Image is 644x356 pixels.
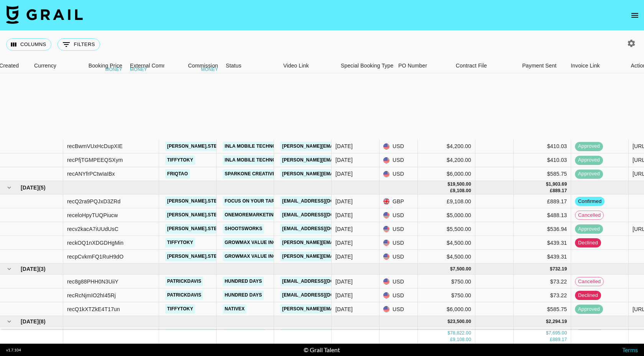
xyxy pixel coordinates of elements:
div: USD [379,288,418,302]
div: 01/08/2025 [335,305,353,313]
div: $ [546,330,549,337]
div: Status [226,58,242,73]
span: approved [575,306,603,313]
div: 23/06/2025 [335,156,353,164]
a: Shootsworks [223,224,264,234]
div: USD [379,208,418,222]
button: open drawer [627,8,642,23]
div: recANYfrPCtwIaIBx [67,170,115,178]
button: Select columns [6,38,51,51]
div: 2,294.19 [549,318,567,325]
div: $2,750.00 [418,327,475,341]
div: Video Link [283,58,309,73]
a: friqtao [165,169,190,179]
a: [EMAIL_ADDRESS][DOMAIN_NAME] [280,224,366,234]
a: tiffytoky [165,304,195,314]
div: $ [450,266,453,272]
div: $73.22 [514,275,571,288]
div: recQ2ra9PQJxD3ZRd [67,198,120,205]
div: $4,500.00 [418,236,475,250]
div: 889.17 [552,337,567,343]
div: $6,000.00 [418,302,475,316]
span: [DATE] [21,318,39,325]
div: External Commission [130,58,182,73]
div: 18/07/2025 [335,198,353,205]
a: [PERSON_NAME][EMAIL_ADDRESS][DOMAIN_NAME] [280,304,405,314]
a: [EMAIL_ADDRESS][DOMAIN_NAME] [280,196,366,206]
div: USD [379,275,418,288]
div: 01/08/2025 [335,292,353,299]
span: declined [575,292,601,299]
div: Currency [30,58,69,73]
div: $5,500.00 [418,222,475,236]
div: 9,108.00 [453,337,471,343]
div: Contract File [456,58,487,73]
div: Special Booking Type [341,58,393,73]
span: confirmed [575,198,605,205]
a: [PERSON_NAME].stee1e [165,210,228,220]
div: $4,200.00 [418,140,475,153]
div: receloHpyTUQPiucw [67,211,118,219]
div: 732.19 [552,266,567,272]
a: Onemoremarketing Limited [223,210,299,220]
div: 30/06/2025 [335,170,353,178]
span: [DATE] [21,265,39,273]
div: recpCvkmFQ1RuH9dO [67,253,123,260]
div: 19,500.00 [450,181,471,188]
div: 01/08/2025 [335,278,353,285]
span: [DATE] [21,184,39,191]
div: $585.75 [514,302,571,316]
div: Commission [188,58,218,73]
div: 78,822.00 [450,330,471,337]
div: recv2kacA7iUUdUsC [67,225,118,233]
div: £889.17 [514,194,571,208]
a: patrickdavis [165,290,203,300]
div: USD [379,167,418,181]
div: $ [447,330,450,337]
div: money [201,67,218,72]
div: Contract File [452,58,509,73]
div: £ [550,188,553,194]
div: £ [450,188,453,194]
button: hide children [4,182,15,193]
a: GrowMax Value Inc [223,238,278,247]
div: Payment Sent [509,58,567,73]
div: Video Link [279,58,337,73]
a: Inla Mobile Technology Co., Limited [223,155,322,165]
span: cancelled [575,278,603,285]
a: [PERSON_NAME].stee1e [165,252,228,261]
div: $439.31 [514,250,571,264]
div: USD [379,140,418,153]
a: [PERSON_NAME][EMAIL_ADDRESS][DOMAIN_NAME] [280,169,405,179]
div: USD [379,302,418,316]
a: Sparkone Creative Limited [223,169,297,179]
div: $4,200.00 [418,153,475,167]
div: USD [379,222,418,236]
span: approved [575,157,603,164]
div: 889.17 [552,188,567,194]
div: Booking Price [89,58,122,73]
a: [PERSON_NAME][EMAIL_ADDRESS][DOMAIN_NAME] [280,155,405,165]
div: $750.00 [418,288,475,302]
div: 30/07/2025 [335,239,353,247]
a: [EMAIL_ADDRESS][DOMAIN_NAME] [280,210,366,220]
div: Special Booking Type [337,58,394,73]
div: money [130,67,147,72]
div: 17/07/2025 [335,211,353,219]
a: Hundred Days [223,290,264,300]
button: hide children [4,264,15,274]
img: Grail Talent [6,5,83,24]
div: $750.00 [418,275,475,288]
button: hide children [4,316,15,327]
div: recRcNjmIO2hI45Rj [67,292,116,299]
a: [PERSON_NAME].stee1e [165,196,228,206]
div: Currency [34,58,56,73]
div: $4,500.00 [418,250,475,264]
div: USD [379,250,418,264]
div: 23,500.00 [450,318,471,325]
button: Show filters [58,38,100,51]
div: £9,108.00 [418,194,475,208]
div: 9,108.00 [453,188,471,194]
span: declined [575,239,601,247]
div: © Grail Talent [304,346,340,354]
